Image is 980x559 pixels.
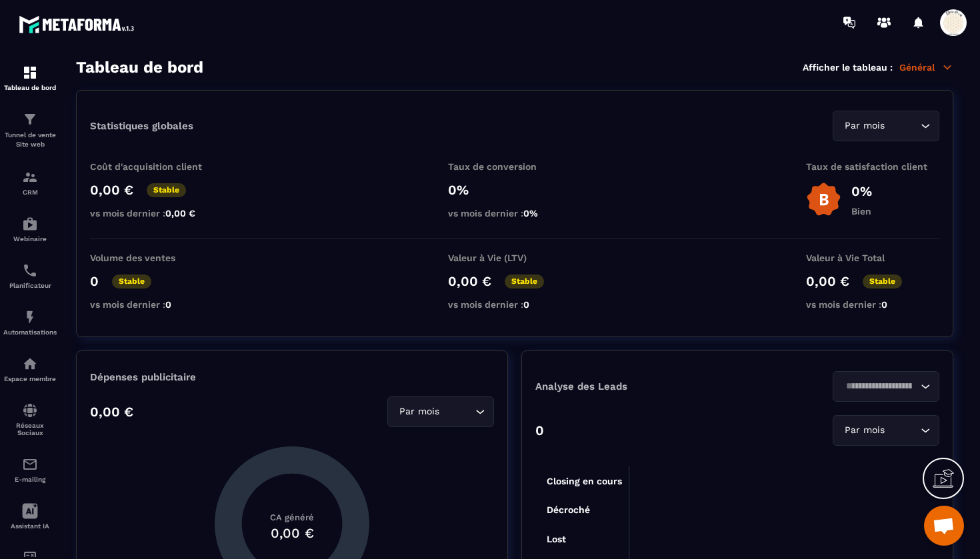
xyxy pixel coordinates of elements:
[22,402,38,418] img: social-network
[3,131,57,149] p: Tunnel de vente Site web
[22,263,38,279] img: scheduler
[442,404,472,419] input: Search for option
[3,253,57,299] a: schedulerschedulerPlanificateur
[833,111,939,141] div: Search for option
[448,182,581,198] p: 0%
[924,506,964,546] div: Ouvrir le chat
[396,404,442,419] span: Par mois
[841,119,887,133] span: Par mois
[806,161,939,172] p: Taux de satisfaction client
[523,299,529,310] span: 0
[3,476,57,483] p: E-mailing
[165,299,171,310] span: 0
[147,183,186,197] p: Stable
[3,101,57,159] a: formationformationTunnel de vente Site web
[899,61,953,73] p: Général
[22,65,38,81] img: formation
[3,346,57,392] a: automationsautomationsEspace membre
[806,299,939,310] p: vs mois dernier :
[851,206,872,217] p: Bien
[3,493,57,540] a: Assistant IA
[90,253,223,263] p: Volume des ventes
[448,161,581,172] p: Taux de conversion
[841,379,917,394] input: Search for option
[90,182,133,198] p: 0,00 €
[851,183,872,199] p: 0%
[3,206,57,253] a: automationsautomationsWebinaire
[806,182,841,217] img: b-badge-o.b3b20ee6.svg
[90,299,223,310] p: vs mois dernier :
[3,55,57,101] a: formationformationTableau de bord
[3,422,57,436] p: Réseaux Sociaux
[3,375,57,382] p: Espace membre
[833,415,939,446] div: Search for option
[3,299,57,346] a: automationsautomationsAutomatisations
[887,119,917,133] input: Search for option
[448,208,581,219] p: vs mois dernier :
[841,423,887,438] span: Par mois
[19,12,139,37] img: logo
[112,275,151,288] p: Stable
[3,392,57,446] a: social-networksocial-networkRéseaux Sociaux
[22,169,38,185] img: formation
[76,58,203,77] h3: Tableau de bord
[448,299,581,310] p: vs mois dernier :
[22,216,38,232] img: automations
[3,159,57,206] a: formationformationCRM
[806,273,849,289] p: 0,00 €
[90,208,223,219] p: vs mois dernier :
[90,273,99,289] p: 0
[887,423,917,438] input: Search for option
[90,371,494,383] p: Dépenses publicitaire
[535,422,544,438] p: 0
[803,62,893,73] p: Afficher le tableau :
[547,504,590,515] tspan: Décroché
[833,371,939,402] div: Search for option
[3,328,57,336] p: Automatisations
[547,476,622,487] tspan: Closing en cours
[863,275,902,288] p: Stable
[90,161,223,172] p: Coût d'acquisition client
[3,446,57,493] a: emailemailE-mailing
[806,253,939,263] p: Valeur à Vie Total
[523,208,538,219] span: 0%
[3,282,57,289] p: Planificateur
[881,299,887,310] span: 0
[90,120,193,132] p: Statistiques globales
[22,309,38,325] img: automations
[547,534,566,544] tspan: Lost
[22,111,38,127] img: formation
[22,456,38,472] img: email
[448,253,581,263] p: Valeur à Vie (LTV)
[505,275,544,288] p: Stable
[535,380,737,392] p: Analyse des Leads
[3,522,57,530] p: Assistant IA
[3,84,57,91] p: Tableau de bord
[387,396,494,427] div: Search for option
[90,404,133,420] p: 0,00 €
[3,189,57,196] p: CRM
[22,356,38,372] img: automations
[165,208,195,219] span: 0,00 €
[448,273,491,289] p: 0,00 €
[3,235,57,243] p: Webinaire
